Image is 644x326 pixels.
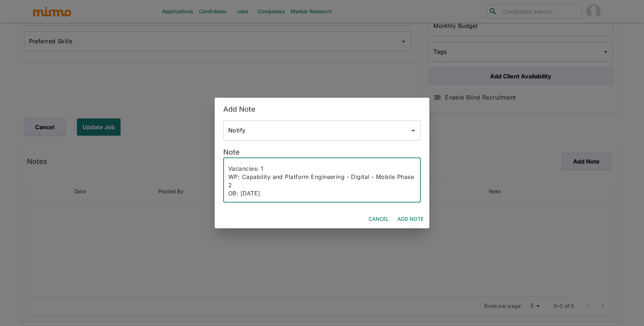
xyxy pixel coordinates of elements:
button: Add Note [395,213,426,226]
textarea: ***Position History*** Position created on [DATE] Assigned to: Mai Vacancies: 1 WP: Capability an... [228,164,416,196]
span: Note [223,148,240,156]
button: Open [408,126,418,136]
h2: Add Note [215,98,429,121]
button: Cancel [366,213,392,226]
